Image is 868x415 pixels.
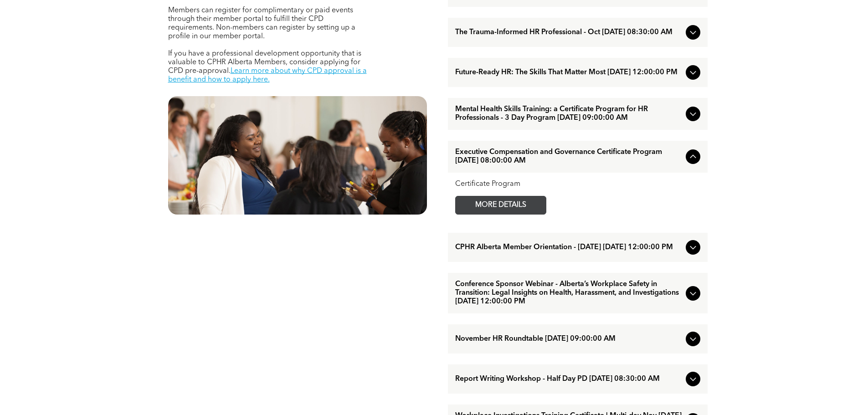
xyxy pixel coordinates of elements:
[455,105,682,123] span: Mental Health Skills Training: a Certificate Program for HR Professionals - 3 Day Program [DATE] ...
[455,148,682,165] span: Executive Compensation and Governance Certificate Program [DATE] 08:00:00 AM
[168,50,361,75] span: If you have a professional development opportunity that is valuable to CPHR Alberta Members, cons...
[455,280,682,306] span: Conference Sponsor Webinar - Alberta’s Workplace Safety in Transition: Legal Insights on Health, ...
[455,335,682,343] span: November HR Roundtable [DATE] 09:00:00 AM
[455,243,682,252] span: CPHR Alberta Member Orientation - [DATE] [DATE] 12:00:00 PM
[465,196,537,214] span: MORE DETAILS
[455,180,700,189] div: Certificate Program
[455,196,546,215] a: MORE DETAILS
[168,7,355,40] span: Members can register for complimentary or paid events through their member portal to fulfill thei...
[455,28,682,37] span: The Trauma-Informed HR Professional - Oct [DATE] 08:30:00 AM
[455,68,682,77] span: Future-Ready HR: The Skills That Matter Most [DATE] 12:00:00 PM
[455,375,682,384] span: Report Writing Workshop - Half Day PD [DATE] 08:30:00 AM
[168,67,367,83] a: Learn more about why CPD approval is a benefit and how to apply here.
